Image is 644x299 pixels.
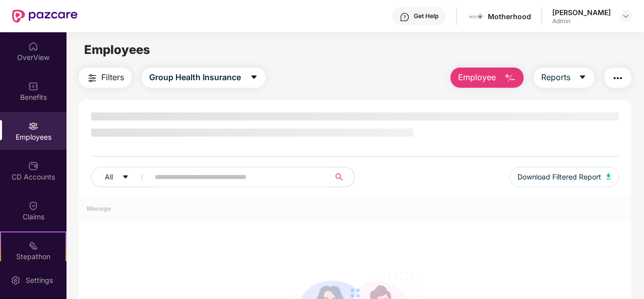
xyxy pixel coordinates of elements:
button: Download Filtered Report [509,167,619,187]
span: search [330,173,349,181]
span: Employees [84,42,150,57]
span: caret-down [578,73,587,82]
img: svg+xml;base64,PHN2ZyBpZD0iSG9tZSIgeG1sbnM9Imh0dHA6Ly93d3cudzMub3JnLzIwMDAvc3ZnIiB3aWR0aD0iMjAiIG... [28,41,38,51]
div: Motherhood [488,12,531,21]
span: caret-down [250,73,258,82]
span: Download Filtered Report [518,171,601,183]
button: Employee [450,68,524,88]
div: Settings [23,275,56,285]
span: caret-down [122,173,129,182]
img: svg+xml;base64,PHN2ZyBpZD0iU2V0dGluZy0yMHgyMCIgeG1sbnM9Imh0dHA6Ly93d3cudzMub3JnLzIwMDAvc3ZnIiB3aW... [11,275,21,285]
img: svg+xml;base64,PHN2ZyBpZD0iSGVscC0zMngzMiIgeG1sbnM9Imh0dHA6Ly93d3cudzMub3JnLzIwMDAvc3ZnIiB3aWR0aD... [400,12,410,22]
img: svg+xml;base64,PHN2ZyBpZD0iQ0RfQWNjb3VudHMiIGRhdGEtbmFtZT0iQ0QgQWNjb3VudHMiIHhtbG5zPSJodHRwOi8vd3... [28,161,38,171]
img: New Pazcare Logo [12,10,78,23]
span: All [105,171,113,183]
img: svg+xml;base64,PHN2ZyBpZD0iQ2xhaW0iIHhtbG5zPSJodHRwOi8vd3d3LnczLm9yZy8yMDAwL3N2ZyIgd2lkdGg9IjIwIi... [28,201,38,211]
div: Stepathon [1,252,66,262]
img: svg+xml;base64,PHN2ZyBpZD0iRW1wbG95ZWVzIiB4bWxucz0iaHR0cDovL3d3dy53My5vcmcvMjAwMC9zdmciIHdpZHRoPS... [28,121,38,131]
button: Reportscaret-down [534,68,594,88]
img: svg+xml;base64,PHN2ZyB4bWxucz0iaHR0cDovL3d3dy53My5vcmcvMjAwMC9zdmciIHdpZHRoPSIyNCIgaGVpZ2h0PSIyNC... [612,72,624,84]
span: Employee [458,71,496,84]
div: [PERSON_NAME] [552,8,611,17]
div: Admin [552,17,611,25]
img: svg+xml;base64,PHN2ZyB4bWxucz0iaHR0cDovL3d3dy53My5vcmcvMjAwMC9zdmciIHdpZHRoPSIyNCIgaGVpZ2h0PSIyNC... [86,72,98,84]
img: svg+xml;base64,PHN2ZyBpZD0iQmVuZWZpdHMiIHhtbG5zPSJodHRwOi8vd3d3LnczLm9yZy8yMDAwL3N2ZyIgd2lkdGg9Ij... [28,81,38,91]
button: Filters [79,68,132,88]
span: Filters [101,71,124,84]
button: Allcaret-down [91,167,153,187]
img: svg+xml;base64,PHN2ZyB4bWxucz0iaHR0cDovL3d3dy53My5vcmcvMjAwMC9zdmciIHhtbG5zOnhsaW5rPSJodHRwOi8vd3... [606,173,611,180]
div: Get Help [414,12,438,20]
img: svg+xml;base64,PHN2ZyB4bWxucz0iaHR0cDovL3d3dy53My5vcmcvMjAwMC9zdmciIHhtbG5zOnhsaW5rPSJodHRwOi8vd3... [504,72,516,84]
img: svg+xml;base64,PHN2ZyB4bWxucz0iaHR0cDovL3d3dy53My5vcmcvMjAwMC9zdmciIHdpZHRoPSIyMSIgaGVpZ2h0PSIyMC... [28,241,38,251]
img: svg+xml;base64,PHN2ZyBpZD0iRHJvcGRvd24tMzJ4MzIiIHhtbG5zPSJodHRwOi8vd3d3LnczLm9yZy8yMDAwL3N2ZyIgd2... [622,12,630,20]
span: Reports [541,71,570,84]
button: search [330,167,355,187]
span: Group Health Insurance [149,71,241,84]
img: motherhood%20_%20logo.png [469,9,483,24]
button: Group Health Insurancecaret-down [142,68,266,88]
